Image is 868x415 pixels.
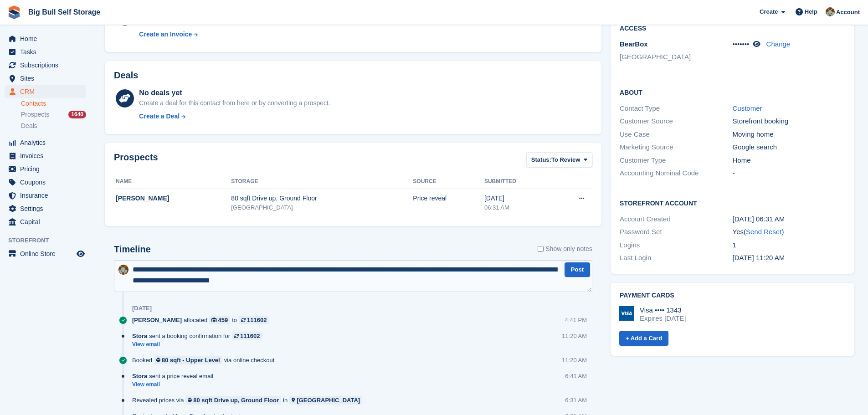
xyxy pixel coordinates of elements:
a: 111602 [232,332,262,340]
a: 80 sqft - Upper Level [154,356,222,364]
div: 111602 [240,332,260,340]
span: Storefront [8,236,91,245]
input: Show only notes [538,244,544,254]
div: [PERSON_NAME] [116,194,231,203]
a: menu [5,189,86,202]
a: Customer [733,104,762,112]
span: Coupons [20,176,75,189]
img: Visa Logo [619,306,634,321]
div: Moving home [733,129,845,140]
div: Create a deal for this contact from here or by converting a prospect. [139,98,330,108]
th: Storage [231,174,413,189]
span: CRM [20,85,75,98]
div: Account Created [620,214,732,225]
a: menu [5,32,86,45]
span: Capital [20,215,75,228]
button: Status: To Review [526,152,592,167]
th: Name [114,174,231,189]
span: Prospects [21,110,49,119]
span: Account [836,8,860,17]
img: Mike Llewellen Palmer [826,7,835,16]
span: Tasks [20,46,75,58]
h2: Storefront Account [620,198,845,207]
a: Big Bull Self Storage [25,5,104,20]
span: ••••••• [733,40,750,48]
a: Create a Deal [139,112,330,121]
a: menu [5,59,86,72]
span: Create [760,7,778,16]
h2: Deals [114,70,138,81]
span: ( ) [744,228,784,236]
div: [GEOGRAPHIC_DATA] [297,396,360,405]
a: Deals [21,121,86,131]
div: No deals yet [139,87,330,98]
a: menu [5,46,86,58]
div: Yes [733,227,845,237]
div: Home [733,155,845,166]
span: Stora [132,332,147,340]
div: 111602 [247,316,267,324]
h2: Timeline [114,244,151,255]
div: Google search [733,142,845,153]
span: Online Store [20,247,75,260]
div: Visa •••• 1343 [640,306,686,314]
h2: Prospects [114,152,158,169]
div: 80 sqft - Upper Level [162,356,220,364]
div: 06:31 AM [484,203,552,212]
a: menu [5,215,86,228]
a: Prospects 1640 [21,110,86,119]
span: To Review [551,155,580,164]
a: Create an Invoice [139,30,261,39]
div: 6:41 AM [565,372,587,380]
span: Pricing [20,163,75,175]
a: 111602 [239,316,269,324]
div: 6:31 AM [565,396,587,405]
div: - [733,168,845,179]
a: menu [5,202,86,215]
div: Booked via online checkout [132,356,279,364]
span: Help [805,7,817,16]
span: Analytics [20,136,75,149]
span: Home [20,32,75,45]
a: menu [5,176,86,189]
div: Storefront booking [733,116,845,127]
span: Subscriptions [20,59,75,72]
th: Submitted [484,174,552,189]
a: menu [5,72,86,85]
span: Insurance [20,189,75,202]
div: allocated to [132,316,273,324]
img: stora-icon-8386f47178a22dfd0bd8f6a31ec36ba5ce8667c1dd55bd0f319d3a0aa187defe.svg [7,5,21,19]
a: View email [132,341,267,348]
span: Settings [20,202,75,215]
div: Expires [DATE] [640,314,686,323]
a: 80 sqft Drive up, Ground Floor [185,396,281,405]
div: Logins [620,240,732,251]
div: 80 sqft Drive up, Ground Floor [193,396,279,405]
div: Revealed prices via in [132,396,367,405]
a: Preview store [75,248,86,259]
div: 1 [733,240,845,251]
div: 11:20 AM [562,332,587,340]
div: Contact Type [620,103,732,114]
a: menu [5,85,86,98]
label: Show only notes [538,244,592,254]
div: Marketing Source [620,142,732,153]
div: Last Login [620,253,732,263]
div: [DATE] [132,305,152,312]
img: Mike Llewellen Palmer [118,265,128,275]
h2: Access [620,23,845,32]
a: View email [132,381,218,389]
div: sent a price reveal email [132,372,218,380]
div: 11:20 AM [562,356,587,364]
div: Password Set [620,227,732,237]
div: [DATE] [484,194,552,203]
span: BearBox [620,40,648,48]
div: 80 sqft Drive up, Ground Floor [231,194,413,203]
div: Customer Type [620,155,732,166]
a: Change [766,40,791,48]
a: Contacts [21,99,86,108]
span: Invoices [20,149,75,162]
a: menu [5,149,86,162]
span: Deals [21,122,37,130]
div: Accounting Nominal Code [620,168,732,179]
